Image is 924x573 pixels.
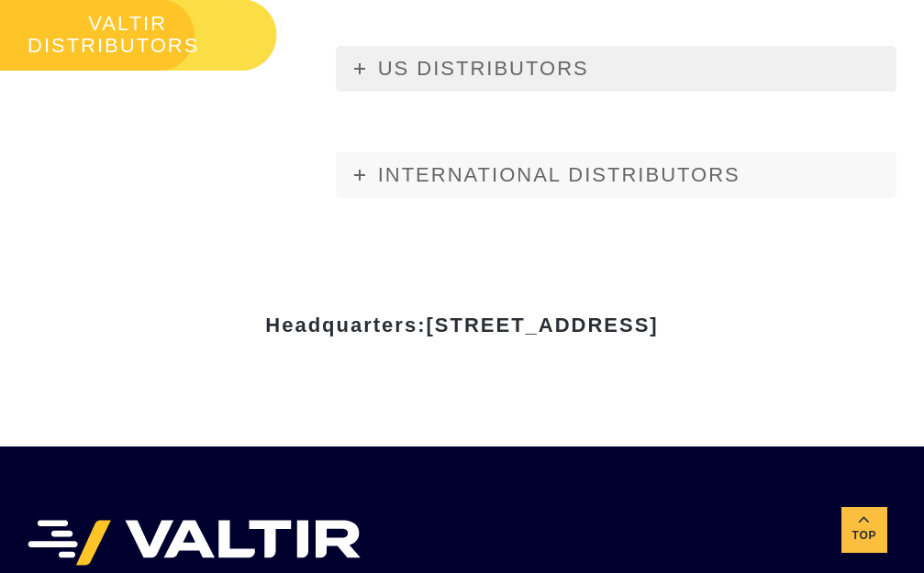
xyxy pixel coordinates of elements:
[28,520,361,566] img: VALTIR
[378,57,589,80] span: US DISTRIBUTORS
[841,525,887,546] span: Top
[265,314,658,336] strong: Headquarters:
[336,152,896,198] a: INTERNATIONAL DISTRIBUTORS
[378,163,740,186] span: INTERNATIONAL DISTRIBUTORS
[841,507,887,553] a: Top
[336,46,896,92] a: US DISTRIBUTORS
[426,314,658,336] span: [STREET_ADDRESS]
